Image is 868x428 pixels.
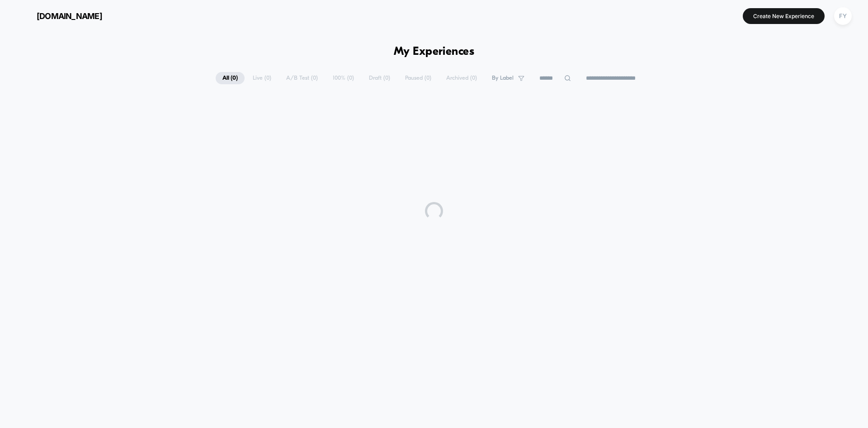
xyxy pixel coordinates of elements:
h1: My Experiences [394,45,475,58]
button: [DOMAIN_NAME] [14,9,105,23]
span: [DOMAIN_NAME] [37,11,102,21]
div: FY [834,7,852,25]
span: By Label [492,75,514,82]
span: All ( 0 ) [216,72,245,84]
button: Create New Experience [743,8,825,24]
button: FY [831,7,854,25]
